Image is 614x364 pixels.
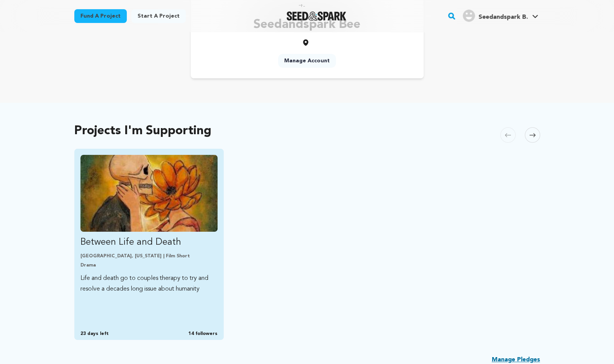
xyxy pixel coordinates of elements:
[80,155,218,294] a: Fund Between Life and Death
[463,10,527,22] div: Seedandspark B.'s Profile
[463,10,475,22] img: user.png
[287,11,347,21] a: Seed&Spark Homepage
[80,273,218,294] p: Life and death go to couples therapy to try and resolve a decades long issue about humanity
[74,126,211,136] h2: Projects I'm Supporting
[278,54,336,68] a: Manage Account
[478,14,527,20] span: Seedandspark B.
[80,262,218,268] p: Drama
[131,9,186,23] a: Start a project
[461,8,540,22] a: Seedandspark B.'s Profile
[461,8,540,24] span: Seedandspark B.'s Profile
[80,253,218,259] p: [GEOGRAPHIC_DATA], [US_STATE] | Film Short
[287,11,347,21] img: Seed&Spark Logo Dark Mode
[80,236,218,249] p: Between Life and Death
[188,331,218,337] span: 14 followers
[80,331,109,337] span: 23 days left
[74,9,127,23] a: Fund a project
